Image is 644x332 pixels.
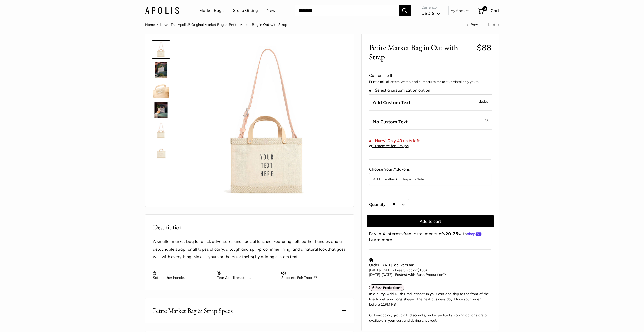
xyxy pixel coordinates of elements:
[153,122,169,139] img: Petite Market Bag in Oat with Strap
[153,62,169,78] img: Petite Market Bag in Oat with Strap
[421,11,434,16] span: USD $
[477,42,491,52] span: $88
[160,22,224,27] a: New | The Apolis® Original Market Bag
[485,119,489,123] span: $5
[145,7,179,14] img: Apolis
[477,7,499,15] a: 0 Cart
[153,102,169,118] img: Petite Market Bag in Oat with Strap
[476,98,489,104] span: Included
[369,79,491,84] p: Print a mix of letters, words, and numbers to make it unmistakably yours.
[153,222,346,232] h2: Description
[229,22,287,27] span: Petite Market Bag in Oat with Strap
[421,4,440,11] span: Currency
[373,100,410,105] span: Add Custom Text
[451,8,469,14] a: My Account
[152,101,170,119] a: Petite Market Bag in Oat with Strap
[145,298,354,323] button: Petite Market Bag & Strap Specs
[153,271,212,280] p: Soft leather handle.
[369,43,473,61] span: Petite Market Bag in Oat with Strap
[482,6,487,11] span: 0
[369,94,492,111] label: Add Custom Text
[369,272,380,277] span: [DATE]
[369,88,430,93] span: Select a customization option
[375,286,402,290] strong: Rush Production™
[369,143,409,149] div: or
[483,118,489,124] span: -
[369,197,390,210] label: Quantity:
[380,268,382,272] span: -
[152,81,170,99] a: Petite Market Bag in Oat with Strap
[421,9,440,17] button: USD $
[153,143,169,159] img: Petite Market Bag in Oat with Strap
[152,142,170,160] a: Petite Market Bag in Oat with Strap
[152,40,170,59] a: Petite Market Bag in Oat with Strap
[217,271,276,280] p: Tear & spill resistant.
[369,72,491,79] div: Customize It
[417,268,425,272] span: $150
[145,22,155,27] a: Home
[369,272,447,277] span: - Fastest with Rush Production™
[152,61,170,79] a: Petite Market Bag in Oat with Strap
[373,119,408,125] span: No Custom Text
[153,238,346,261] p: A smaller market bag for quick adventures and special lunches. Featuring soft leather handles and...
[380,272,382,277] span: -
[382,272,392,277] span: [DATE]
[369,268,380,272] span: [DATE]
[399,5,411,16] button: Search
[281,271,341,280] p: Supports Fair Trade™
[152,121,170,140] a: Petite Market Bag in Oat with Strap
[369,166,491,185] div: Choose Your Add-ons
[369,114,492,130] label: Leave Blank
[199,7,224,14] a: Market Bags
[367,215,494,227] button: Add to cart
[369,268,489,277] p: - Free Shipping +
[153,41,169,58] img: Petite Market Bag in Oat with Strap
[153,82,169,98] img: Petite Market Bag in Oat with Strap
[267,7,276,14] a: New
[295,5,399,16] input: Search...
[372,144,409,148] a: Customize for Groups
[373,176,487,182] button: Add a Leather Gift Tag with Note
[488,22,499,27] a: Next
[369,138,420,143] span: Hurry! Only 40 units left
[467,22,478,27] a: Prev
[145,21,287,28] nav: Breadcrumb
[233,7,258,14] a: Group Gifting
[153,306,233,316] span: Petite Market Bag & Strap Specs
[186,41,346,202] img: Petite Market Bag in Oat with Strap
[491,8,499,13] span: Cart
[382,268,392,272] span: [DATE]
[369,291,491,323] div: In a hurry? Add Rush Production™ in your cart and skip to the front of the line to get your bags ...
[369,263,414,267] strong: Order [DATE], delivers on:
